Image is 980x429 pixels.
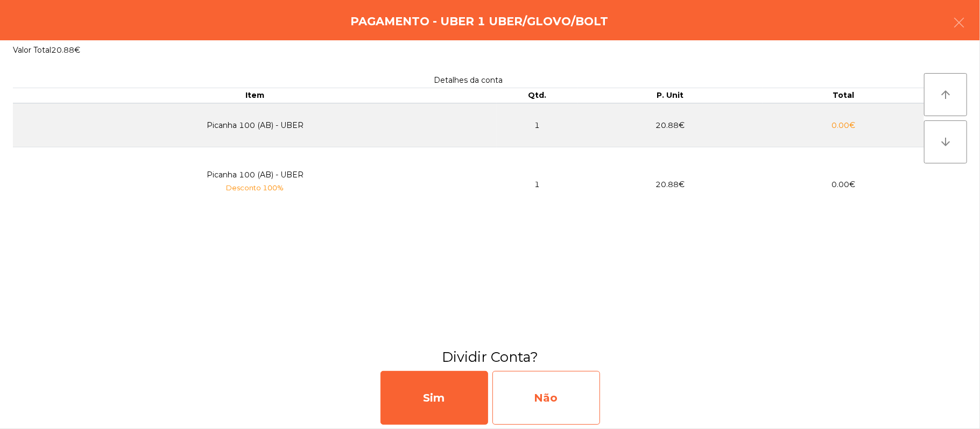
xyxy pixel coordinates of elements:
[19,182,490,194] p: Desconto 100%
[492,371,600,425] div: Não
[497,103,577,147] td: 1
[763,147,924,222] td: 0.00€
[380,371,488,425] div: Sim
[8,347,972,367] h3: Dividir Conta?
[497,88,577,103] th: Qtd.
[350,13,608,30] h4: Pagamento - UBER 1 UBER/GLOVO/BOLT
[497,147,577,222] td: 1
[577,147,763,222] td: 20.88€
[13,147,497,222] td: Picanha 100 (AB) - UBER
[939,135,952,148] i: arrow_downward
[831,120,855,130] span: 0.00€
[13,88,497,103] th: Item
[939,88,952,101] i: arrow_upward
[13,45,51,55] span: Valor Total
[924,73,967,116] button: arrow_upward
[434,75,503,85] span: Detalhes da conta
[577,103,763,147] td: 20.88€
[51,45,80,55] span: 20.88€
[577,88,763,103] th: P. Unit
[924,120,967,163] button: arrow_downward
[13,103,497,147] td: Picanha 100 (AB) - UBER
[763,88,924,103] th: Total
